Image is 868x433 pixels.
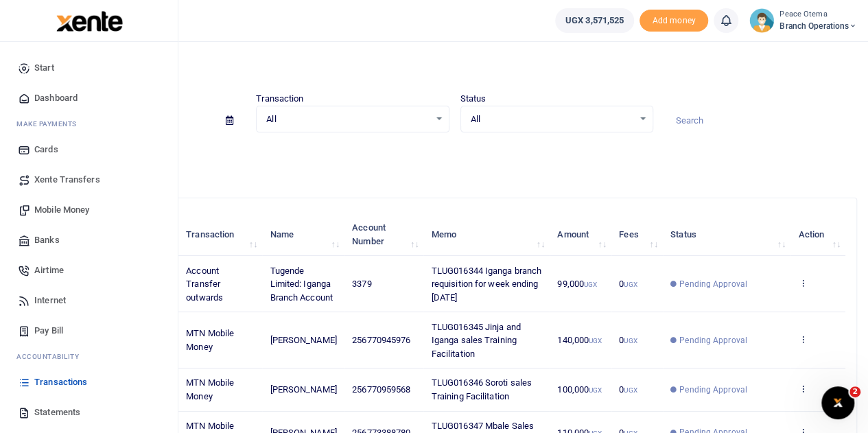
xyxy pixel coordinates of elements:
span: Airtime [34,264,64,277]
iframe: Intercom live chat [821,386,854,419]
a: logo-small logo-large logo-large [55,15,123,25]
a: Cards [11,134,167,165]
th: Memo: activate to sort column ascending [423,213,550,256]
a: Mobile Money [11,195,167,225]
a: Start [11,53,167,83]
span: Branch Operations [779,20,857,32]
a: Transactions [11,367,167,397]
span: 100,000 [557,384,602,395]
span: Start [34,61,54,75]
li: Wallet ballance [550,8,640,33]
span: Dashboard [34,91,78,105]
span: Pay Bill [34,324,63,338]
th: Action: activate to sort column ascending [790,213,845,256]
small: UGX [589,337,602,344]
span: All [471,113,633,126]
span: Tugende Limited: Iganga Branch Account [270,266,332,303]
th: Status: activate to sort column ascending [663,213,790,256]
span: Internet [34,294,66,307]
a: Statements [11,397,167,428]
li: Toup your wallet [640,10,708,32]
small: UGX [624,281,637,288]
p: Download [52,149,857,163]
span: [PERSON_NAME] [270,384,336,395]
th: Name: activate to sort column ascending [262,213,344,256]
a: UGX 3,571,525 [555,8,634,33]
span: [PERSON_NAME] [270,335,336,345]
input: Search [664,109,857,132]
span: Statements [34,406,80,419]
span: countability [27,351,79,362]
small: UGX [584,281,597,288]
a: Internet [11,285,167,316]
span: Pending Approval [679,278,747,290]
a: Banks [11,225,167,255]
span: TLUG016345 Jinja and Iganga sales Training Facilitation [432,322,521,359]
span: 0 [619,384,637,395]
span: 3379 [352,279,371,289]
li: M [11,113,167,134]
span: Pending Approval [679,384,747,396]
h4: Transactions [52,59,857,74]
span: Cards [34,143,58,156]
span: MTN Mobile Money [186,328,234,352]
li: Ac [11,346,167,367]
small: UGX [589,386,602,394]
span: Add money [640,10,708,32]
span: ake Payments [23,119,77,129]
span: Transactions [34,375,87,389]
label: Transaction [256,92,303,106]
a: Xente Transfers [11,165,167,195]
th: Account Number: activate to sort column ascending [344,213,423,256]
label: Status [460,92,486,106]
span: Xente Transfers [34,173,100,187]
span: 256770959568 [352,384,410,395]
span: Banks [34,233,60,247]
a: Airtime [11,255,167,285]
span: UGX 3,571,525 [565,14,624,27]
span: 0 [619,279,637,289]
img: logo-large [56,11,123,32]
small: UGX [624,337,637,344]
span: TLUG016346 Soroti sales Training Facilitation [432,377,532,401]
span: All [266,113,429,126]
span: 2 [849,386,860,397]
a: Pay Bill [11,316,167,346]
a: Dashboard [11,83,167,113]
span: Account Transfer outwards [186,266,223,303]
span: MTN Mobile Money [186,377,234,401]
span: Pending Approval [679,334,747,347]
small: UGX [624,386,637,394]
img: profile-user [749,8,774,33]
span: TLUG016344 Iganga branch requisition for week ending [DATE] [432,266,541,303]
th: Fees: activate to sort column ascending [611,213,663,256]
span: 140,000 [557,335,602,345]
small: Peace Otema [779,9,857,21]
span: 99,000 [557,279,597,289]
a: profile-user Peace Otema Branch Operations [749,8,857,33]
th: Amount: activate to sort column ascending [550,213,611,256]
span: 256770945976 [352,335,410,345]
a: Add money [640,14,708,25]
th: Transaction: activate to sort column ascending [178,213,262,256]
span: Mobile Money [34,203,89,217]
span: 0 [619,335,637,345]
